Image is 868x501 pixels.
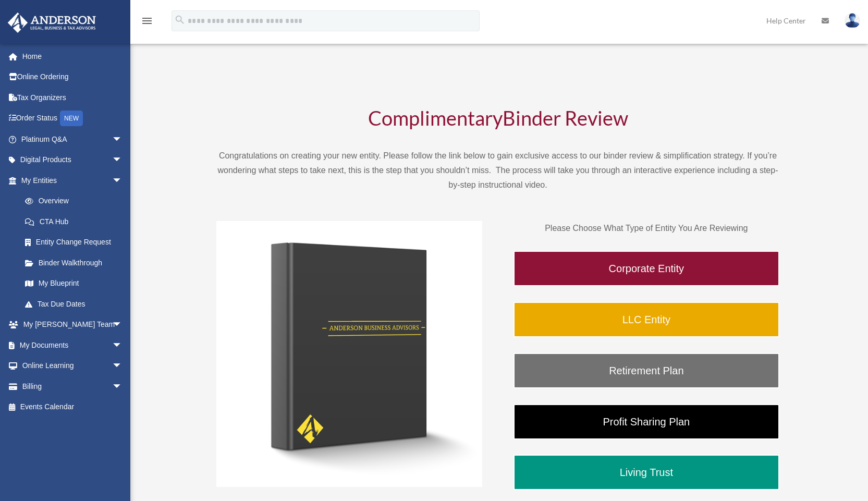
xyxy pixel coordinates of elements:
[845,13,860,28] img: User Pic
[7,46,138,67] a: Home
[112,356,133,377] span: arrow_drop_down
[7,67,138,88] a: Online Ordering
[15,211,138,232] a: CTA Hub
[5,13,99,33] img: Anderson Advisors Platinum Portal
[112,170,133,191] span: arrow_drop_down
[112,314,133,336] span: arrow_drop_down
[112,150,133,171] span: arrow_drop_down
[112,335,133,356] span: arrow_drop_down
[514,455,779,490] a: Living Trust
[514,221,779,236] p: Please Choose What Type of Entity You Are Reviewing
[7,150,138,170] a: Digital Productsarrow_drop_down
[15,252,133,273] a: Binder Walkthrough
[141,15,153,27] i: menu
[7,108,138,129] a: Order StatusNEW
[174,14,186,26] i: search
[514,302,779,337] a: LLC Entity
[15,294,138,314] a: Tax Due Dates
[503,106,628,130] span: Binder Review
[7,87,138,108] a: Tax Organizers
[216,149,779,192] p: Congratulations on creating your new entity. Please follow the link below to gain exclusive acces...
[7,170,138,191] a: My Entitiesarrow_drop_down
[7,397,138,418] a: Events Calendar
[7,335,138,356] a: My Documentsarrow_drop_down
[15,232,138,253] a: Entity Change Request
[368,106,503,130] span: Complimentary
[7,314,138,335] a: My [PERSON_NAME] Teamarrow_drop_down
[7,129,138,150] a: Platinum Q&Aarrow_drop_down
[112,129,133,150] span: arrow_drop_down
[514,251,779,286] a: Corporate Entity
[141,18,153,27] a: menu
[514,404,779,439] a: Profit Sharing Plan
[15,191,138,212] a: Overview
[7,356,138,376] a: Online Learningarrow_drop_down
[60,111,83,126] div: NEW
[7,376,138,397] a: Billingarrow_drop_down
[514,353,779,388] a: Retirement Plan
[112,376,133,397] span: arrow_drop_down
[15,273,138,294] a: My Blueprint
